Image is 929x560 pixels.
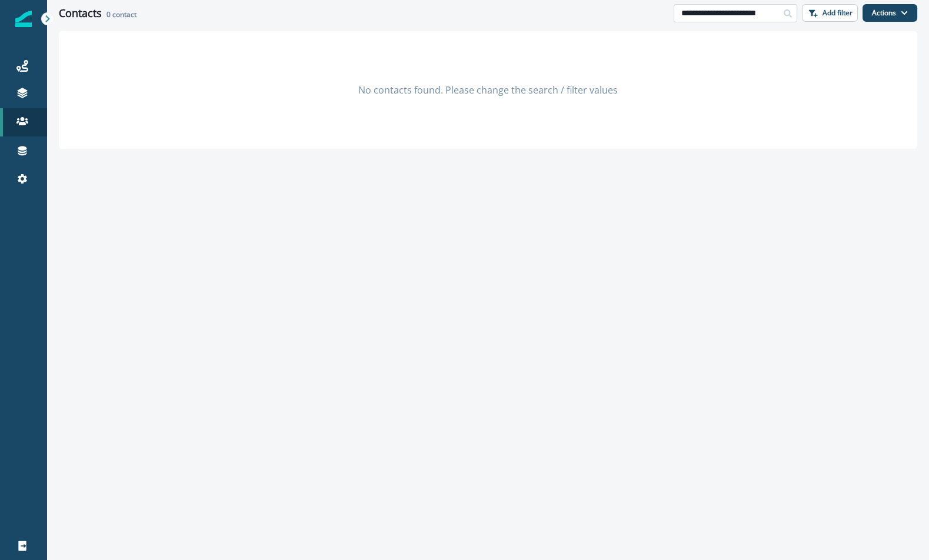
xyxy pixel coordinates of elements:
[802,4,858,22] button: Add filter
[823,9,853,17] p: Add filter
[59,7,102,20] h1: Contacts
[15,11,32,27] img: Inflection
[59,31,917,149] div: No contacts found. Please change the search / filter values
[106,11,136,19] h2: contact
[106,9,111,19] span: 0
[863,4,917,22] button: Actions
